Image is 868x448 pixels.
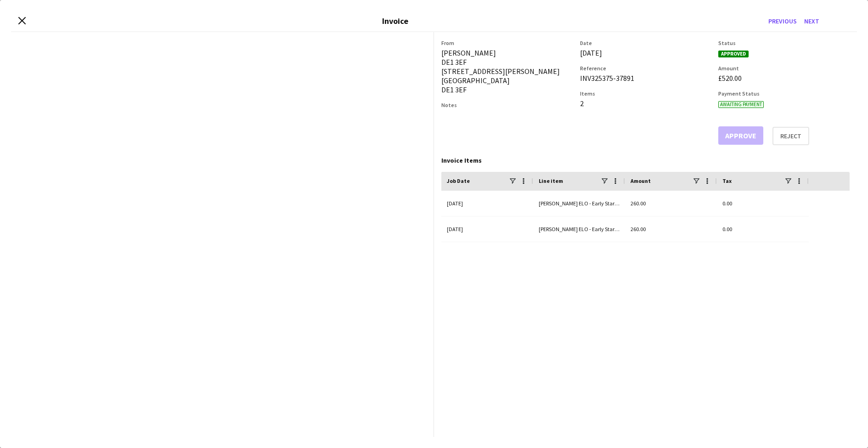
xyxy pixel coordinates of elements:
div: £520.00 [718,74,850,83]
h3: Status [718,40,850,46]
div: [PERSON_NAME] ELO - Early Start & Premium Controller (with CCTV) (salary) [533,216,625,242]
span: Job Date [447,177,470,184]
h3: Items [580,90,711,97]
h3: Amount [718,65,850,72]
div: [DATE] [441,216,533,242]
span: Awaiting payment [718,101,764,108]
span: Line item [539,177,563,184]
h3: Payment Status [718,90,850,97]
div: [PERSON_NAME] ELO - Early Start & Premium Controller (with CCTV) (salary) [533,191,625,216]
h3: Notes [441,102,573,108]
div: [PERSON_NAME] DE1 3EF [STREET_ADDRESS][PERSON_NAME] [GEOGRAPHIC_DATA] DE1 3EF [441,48,573,94]
div: 0.00 [717,216,809,242]
div: Invoice Items [441,156,850,164]
span: Tax [722,177,732,184]
button: Reject [772,127,809,145]
div: [DATE] [580,48,711,57]
div: 2 [580,99,711,108]
div: INV325375-37891 [580,74,711,83]
button: Next [800,14,823,28]
h3: Invoice [382,16,408,26]
h3: From [441,40,573,46]
span: Amount [631,177,651,184]
span: Approved [718,51,749,57]
h3: Date [580,40,711,46]
div: [DATE] [441,191,533,216]
div: 0.00 [717,191,809,216]
h3: Reference [580,65,711,72]
div: 260.00 [625,191,717,216]
button: Previous [765,14,800,28]
div: 260.00 [625,216,717,242]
